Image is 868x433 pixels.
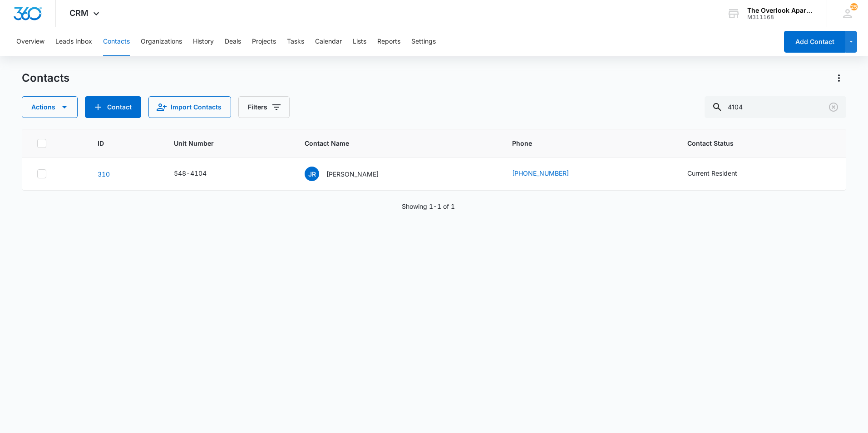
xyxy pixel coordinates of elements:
[148,96,231,118] button: Import Contacts
[141,27,182,56] button: Organizations
[687,138,818,148] span: Contact Status
[55,27,92,56] button: Leads Inbox
[103,27,130,56] button: Contacts
[784,31,845,53] button: Add Contact
[512,138,652,148] span: Phone
[850,3,858,10] div: notifications count
[22,71,69,85] h1: Contacts
[16,27,44,56] button: Overview
[305,167,395,181] div: Contact Name - Jason Reed - Select to Edit Field
[747,7,814,14] div: account name
[305,138,477,148] span: Contact Name
[705,96,846,118] input: Search Contacts
[174,138,283,148] span: Unit Number
[850,3,858,10] span: 25
[315,27,342,56] button: Calendar
[402,202,455,211] p: Showing 1-1 of 1
[98,138,139,148] span: ID
[252,27,276,56] button: Projects
[747,14,814,20] div: account id
[353,27,366,56] button: Lists
[411,27,436,56] button: Settings
[512,168,585,179] div: Phone - (720) 518-3266 - Select to Edit Field
[687,168,754,179] div: Contact Status - Current Resident - Select to Edit Field
[193,27,214,56] button: History
[305,167,319,181] span: JR
[326,169,379,179] p: [PERSON_NAME]
[512,168,569,178] a: [PHONE_NUMBER]
[826,100,841,114] button: Clear
[69,8,89,18] span: CRM
[238,96,290,118] button: Filters
[22,96,78,118] button: Actions
[377,27,400,56] button: Reports
[687,168,737,178] div: Current Resident
[174,168,223,179] div: Unit Number - 548-4104 - Select to Edit Field
[287,27,304,56] button: Tasks
[832,71,846,85] button: Actions
[98,170,110,178] a: Navigate to contact details page for Jason Reed
[85,96,141,118] button: Add Contact
[174,168,207,178] div: 548-4104
[225,27,241,56] button: Deals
